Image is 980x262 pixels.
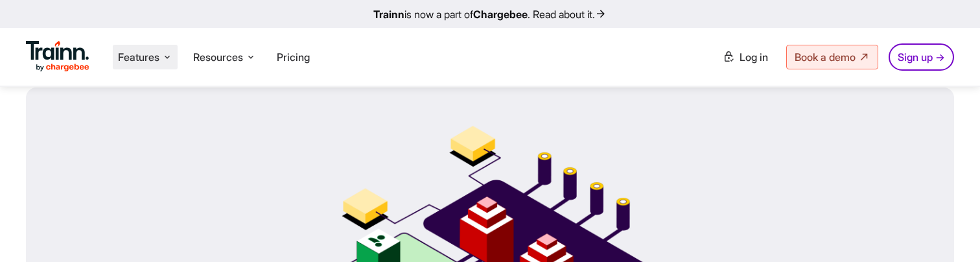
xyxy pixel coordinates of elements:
[277,51,310,64] a: Pricing
[373,8,404,21] b: Trainn
[915,200,980,262] iframe: Chat Widget
[26,41,89,72] img: Trainn Logo
[118,50,159,64] span: Features
[795,51,856,64] span: Book a demo
[786,45,878,69] a: Book a demo
[193,50,243,64] span: Resources
[740,51,768,64] span: Log in
[715,45,776,69] a: Log in
[473,8,528,21] b: Chargebee
[889,43,954,71] a: Sign up →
